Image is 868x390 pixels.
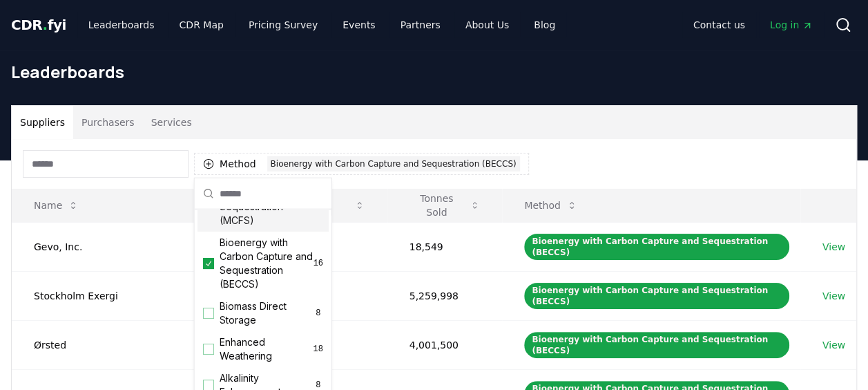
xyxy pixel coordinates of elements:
span: 8 [314,308,323,319]
a: Blog [523,12,566,37]
button: Method [513,192,588,219]
td: 5,259,998 [387,271,503,320]
span: 18 [313,344,323,355]
button: Purchasers [73,106,143,139]
span: Biomass Direct Storage [220,299,314,327]
div: Bioenergy with Carbon Capture and Sequestration (BECCS) [267,156,520,171]
h1: Leaderboards [11,61,857,83]
a: Events [331,12,386,37]
td: 4,001,500 [387,320,503,369]
a: Pricing Survey [238,12,329,37]
td: Stockholm Exergi [12,271,249,320]
span: Marine Carbon Fixation and Sequestration (MCFS) [220,172,318,228]
span: Log in [770,18,813,32]
span: 16 [313,258,322,269]
span: Enhanced Weathering [220,335,313,363]
a: View [822,289,845,303]
a: Partners [389,12,452,37]
button: Name [23,192,90,219]
a: Log in [759,12,824,37]
button: Services [143,106,200,139]
span: . [43,17,48,33]
div: Bioenergy with Carbon Capture and Sequestration (BECCS) [524,283,789,309]
a: Leaderboards [77,12,166,37]
td: Gevo, Inc. [12,222,249,271]
span: CDR fyi [11,17,66,33]
td: Ørsted [12,320,249,369]
a: CDR Map [168,12,235,37]
button: Tonnes Sold [398,192,492,219]
a: Contact us [682,12,756,37]
nav: Main [682,12,824,37]
a: About Us [454,12,520,37]
a: CDR.fyi [11,15,66,35]
div: Bioenergy with Carbon Capture and Sequestration (BECCS) [524,234,789,260]
a: View [822,240,845,254]
a: View [822,338,845,352]
nav: Main [77,12,566,37]
div: Bioenergy with Carbon Capture and Sequestration (BECCS) [524,332,789,358]
button: Suppliers [12,106,73,139]
button: MethodBioenergy with Carbon Capture and Sequestration (BECCS) [194,153,529,175]
td: 18,549 [387,222,503,271]
span: Bioenergy with Carbon Capture and Sequestration (BECCS) [220,236,314,291]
